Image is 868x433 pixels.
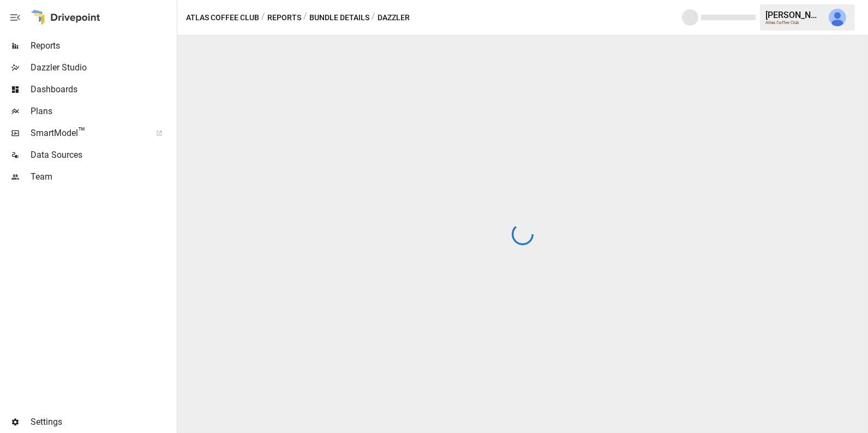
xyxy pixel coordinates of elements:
button: Reports [267,11,301,25]
span: Team [31,170,175,183]
span: Dashboards [31,83,175,96]
img: Julie Wilton [829,9,846,26]
div: / [261,11,265,25]
button: Atlas Coffee Club [186,11,259,25]
span: Reports [31,39,175,52]
div: [PERSON_NAME] [765,10,822,20]
span: Dazzler Studio [31,61,175,74]
button: Bundle Details [309,11,369,25]
div: / [372,11,375,25]
span: Settings [31,416,175,429]
div: / [303,11,307,25]
span: SmartModel [31,127,144,140]
button: Julie Wilton [822,2,853,33]
span: Plans [31,105,175,118]
div: Atlas Coffee Club [765,20,822,25]
span: Data Sources [31,149,175,162]
span: ™ [78,125,86,139]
